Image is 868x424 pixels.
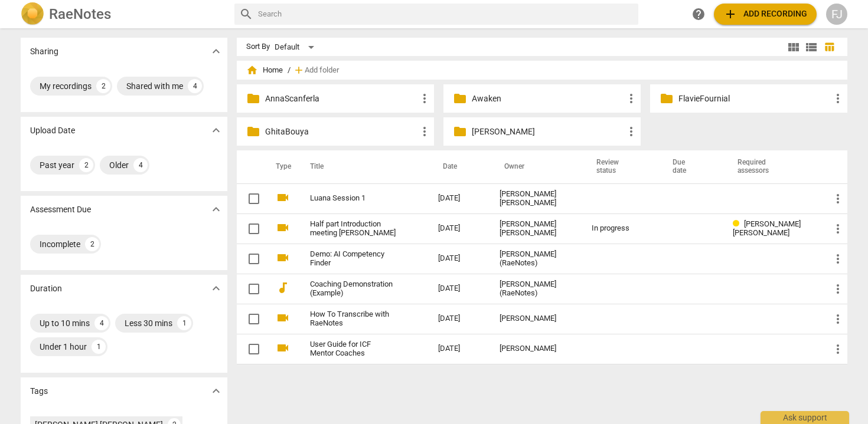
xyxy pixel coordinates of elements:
p: Upload Date [30,124,75,137]
span: expand_more [209,281,223,295]
div: [PERSON_NAME] (RaeNotes) [500,250,573,268]
button: Show more [207,121,225,139]
button: Show more [207,382,225,400]
span: more_vert [831,91,845,106]
span: Add recording [723,7,807,21]
div: [PERSON_NAME] (RaeNotes) [500,280,573,298]
span: / [288,66,291,75]
span: videocam [276,190,290,205]
span: audiotrack [276,281,290,295]
span: expand_more [209,384,223,398]
td: [DATE] [429,183,490,213]
div: [PERSON_NAME] [500,344,573,353]
div: My recordings [40,80,92,92]
a: Help [688,4,709,25]
td: [DATE] [429,274,490,304]
div: 2 [79,158,93,172]
th: Title [296,150,429,183]
a: How To Transcribe with RaeNotes [310,310,396,328]
span: more_vert [624,124,638,139]
span: folder [246,91,260,106]
span: help [691,7,706,21]
td: [DATE] [429,334,490,364]
button: Show more [207,280,225,297]
span: Add folder [305,66,339,75]
span: videocam [276,251,290,265]
div: 2 [96,79,110,93]
span: videocam [276,221,290,235]
button: Table view [820,38,838,56]
td: [DATE] [429,244,490,274]
span: more_vert [417,124,432,139]
span: view_module [787,40,801,54]
span: table_chart [824,41,835,52]
img: Logo [21,2,44,26]
p: Assessment Due [30,203,91,216]
button: Tile view [785,38,802,56]
span: add [293,64,305,76]
span: Home [246,64,283,76]
td: [DATE] [429,304,490,334]
div: Sort By [246,42,270,51]
h2: RaeNotes [49,6,111,22]
div: Up to 10 mins [40,317,90,329]
button: Show more [207,201,225,218]
div: 4 [94,316,109,330]
div: 1 [92,340,106,354]
span: more_vert [831,282,845,296]
button: Show more [207,42,225,60]
span: more_vert [831,312,845,326]
span: view_list [804,40,818,54]
div: 1 [177,316,191,330]
span: Review status: in progress [733,219,744,228]
div: 2 [85,237,99,251]
span: search [239,7,253,21]
span: expand_more [209,202,223,216]
button: List view [802,38,820,56]
a: LogoRaeNotes [21,2,225,26]
p: FlavieFournial [678,93,831,105]
span: more_vert [831,252,845,266]
a: Luana Session 1 [310,194,396,203]
div: Less 30 mins [125,317,172,329]
span: [PERSON_NAME] [PERSON_NAME] [733,219,801,237]
span: folder [660,91,674,106]
span: folder [246,124,260,139]
div: Under 1 hour [40,341,87,353]
p: GhitaBouya [265,126,417,138]
p: Awaken [472,93,624,105]
button: Upload [714,4,817,25]
span: more_vert [831,222,845,236]
div: [PERSON_NAME] [500,314,573,323]
span: expand_more [209,44,223,58]
span: home [246,64,258,76]
p: AnnaScanferla [265,93,417,105]
th: Owner [490,150,582,183]
span: more_vert [831,192,845,206]
div: Past year [40,159,74,171]
span: more_vert [417,91,432,106]
p: JUSTIN GREEN [472,126,624,138]
span: videocam [276,311,290,325]
th: Review status [582,150,658,183]
div: 4 [133,158,148,172]
a: Half part Introduction meeting [PERSON_NAME] [310,220,396,238]
div: Older [109,159,129,171]
input: Search [258,5,634,24]
span: expand_more [209,123,223,137]
span: add [723,7,738,21]
th: Type [266,150,296,183]
a: Coaching Demonstration (Example) [310,280,396,298]
button: FJ [826,4,847,25]
div: 4 [188,79,202,93]
div: Incomplete [40,238,80,250]
th: Due date [658,150,723,183]
p: Duration [30,282,62,295]
a: Demo: AI Competency Finder [310,250,396,268]
th: Required assessors [723,150,821,183]
div: Ask support [761,411,849,424]
span: folder [453,124,467,139]
div: [PERSON_NAME] [PERSON_NAME] [500,190,573,208]
p: Sharing [30,45,58,58]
